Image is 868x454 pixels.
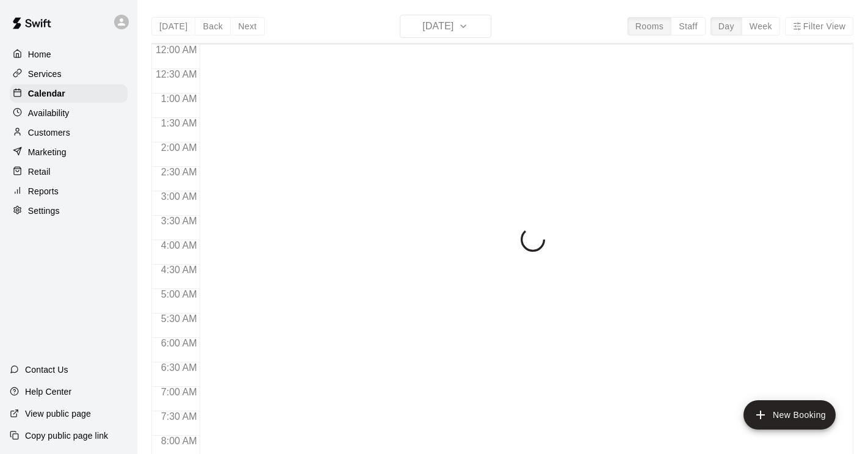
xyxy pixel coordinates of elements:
span: 3:00 AM [158,191,200,202]
span: 2:00 AM [158,142,200,153]
a: Calendar [10,84,128,103]
span: 6:30 AM [158,362,200,373]
p: Retail [28,166,51,178]
a: Home [10,45,128,64]
a: Reports [10,182,128,200]
span: 4:00 AM [158,240,200,251]
p: Copy public page link [25,430,108,442]
p: Settings [28,205,60,217]
p: Reports [28,185,59,197]
button: add [743,400,836,430]
span: 4:30 AM [158,265,200,275]
span: 12:00 AM [153,45,200,55]
span: 5:30 AM [158,313,200,324]
p: Help Center [25,386,71,398]
a: Marketing [10,143,128,161]
a: Retail [10,163,128,181]
span: 7:30 AM [158,411,200,422]
p: View public page [25,408,91,420]
a: Settings [10,202,128,220]
p: Services [28,68,62,80]
span: 1:00 AM [158,93,200,104]
span: 7:00 AM [158,387,200,397]
span: 2:30 AM [158,167,200,177]
span: 6:00 AM [158,338,200,348]
a: Services [10,65,128,83]
span: 1:30 AM [158,118,200,128]
span: 8:00 AM [158,436,200,446]
p: Contact Us [25,364,68,376]
span: 3:30 AM [158,216,200,226]
p: Marketing [28,146,67,158]
p: Calendar [28,87,65,100]
p: Home [28,48,51,60]
p: Availability [28,107,70,119]
span: 5:00 AM [158,289,200,299]
p: Customers [28,126,70,139]
a: Availability [10,104,128,122]
span: 12:30 AM [153,69,200,79]
a: Customers [10,123,128,142]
